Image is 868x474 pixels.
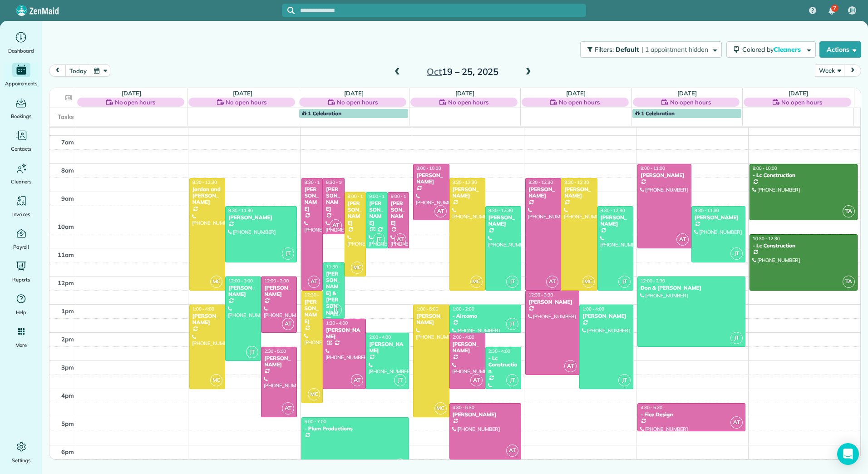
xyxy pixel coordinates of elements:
span: Oct [427,66,442,77]
button: Week [815,64,844,77]
span: 9:30 - 12:30 [601,207,625,213]
h2: 19 – 25, 2025 [406,67,519,77]
div: - Lc Construction [752,172,855,178]
div: [PERSON_NAME] [600,214,631,227]
span: MC [470,276,483,288]
div: - Fice Design [640,411,743,418]
a: [DATE] [344,89,364,97]
div: [PERSON_NAME] [640,172,689,178]
span: 1pm [61,307,74,315]
div: [PERSON_NAME] [416,313,446,326]
span: AT [730,416,743,429]
span: | 1 appointment hidden [641,45,708,54]
button: prev [49,64,66,77]
span: JT [730,332,743,344]
span: 2pm [61,336,74,343]
span: Payroll [13,242,30,252]
span: 9:30 - 11:30 [228,207,253,213]
span: AT [434,205,447,217]
span: TA [843,205,855,217]
span: Contacts [11,144,31,153]
div: [PERSON_NAME] [304,299,321,325]
span: 2:00 - 4:00 [369,334,391,340]
span: AT [351,374,363,386]
span: 1:00 - 2:00 [453,306,474,312]
span: AT [676,233,689,246]
span: 8:30 - 12:30 [528,179,553,185]
span: 8:30 - 12:30 [192,179,217,185]
div: [PERSON_NAME] [488,214,518,227]
span: 1 Celebration [302,110,341,117]
a: Settings [4,439,39,465]
span: AT [506,444,518,457]
span: Reports [12,275,30,284]
span: JT [506,318,518,330]
div: - Aircomo [452,313,518,319]
span: JT [246,346,258,358]
div: [PERSON_NAME] [369,200,385,227]
div: [PERSON_NAME] [264,355,294,368]
a: Dashboard [4,30,39,55]
span: JT [618,276,631,288]
a: Reports [4,259,39,284]
span: MC [210,374,222,386]
span: MC [582,276,595,288]
span: AT [330,219,342,232]
span: 1:00 - 4:00 [192,306,214,312]
button: Colored byCleaners [726,41,816,58]
span: JT [618,374,631,386]
div: [PERSON_NAME] [304,186,321,212]
span: 4pm [61,392,74,399]
span: Bookings [11,112,32,121]
span: 10am [58,223,74,230]
span: 8:30 - 10:30 [326,179,350,185]
div: [PERSON_NAME] [528,299,577,305]
div: [PERSON_NAME] [564,186,594,199]
div: [PERSON_NAME] [582,313,631,319]
span: 8am [61,167,74,174]
span: Filters: [595,45,614,54]
span: 1:00 - 4:00 [582,306,604,312]
span: Colored by [742,45,804,54]
span: 4:30 - 5:30 [641,405,662,410]
a: [DATE] [122,89,141,97]
div: [PERSON_NAME] [192,313,222,326]
span: 11am [58,251,74,258]
a: Payroll [4,226,39,252]
div: - Lc Construction [752,242,855,249]
span: 9:30 - 11:30 [695,207,719,213]
span: 8:00 - 10:00 [753,165,777,171]
span: More [15,341,27,350]
div: [PERSON_NAME] [390,200,407,227]
span: JT [394,459,406,471]
span: Default [616,45,640,54]
a: Appointments [4,63,39,88]
span: 2:00 - 4:00 [453,334,474,340]
span: AT [308,276,320,288]
span: Cleaners [11,177,31,186]
span: No open hours [670,98,711,107]
div: [PERSON_NAME] [528,186,558,199]
button: Filters: Default | 1 appointment hidden [580,41,722,58]
span: Dashboard [8,46,34,55]
span: JT [506,374,518,386]
svg: Focus search [287,7,295,14]
div: [PERSON_NAME] [694,214,743,221]
span: JT [394,374,406,386]
span: 12pm [58,279,74,286]
div: [PERSON_NAME] [369,341,406,354]
a: Contacts [4,128,39,153]
span: 1:30 - 4:00 [326,320,348,326]
span: 7am [61,138,74,146]
span: 9:00 - 12:00 [348,193,372,199]
span: 9am [61,195,74,202]
a: [DATE] [677,89,697,97]
button: Focus search [282,7,295,14]
span: No open hours [448,98,489,107]
span: MC [308,388,320,400]
span: No open hours [781,98,822,107]
span: No open hours [226,98,266,107]
span: 5:00 - 7:00 [305,419,326,425]
span: Appointments [5,79,38,88]
span: 6pm [61,448,74,455]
